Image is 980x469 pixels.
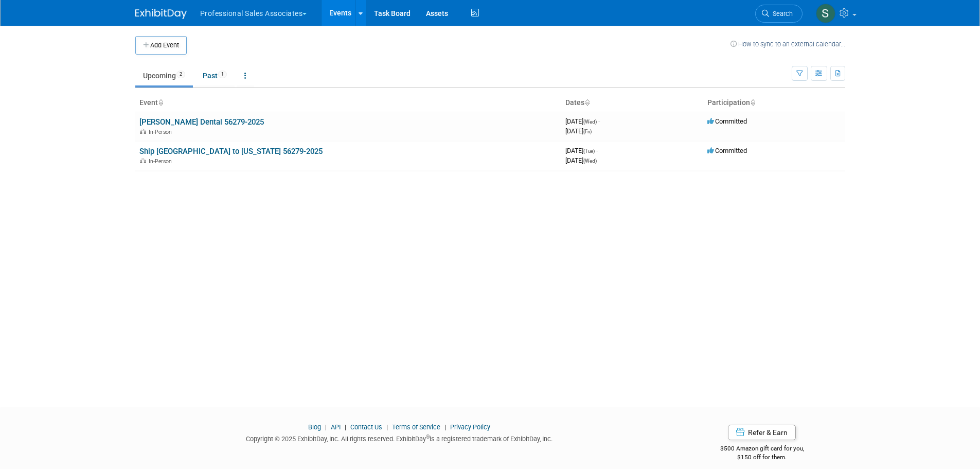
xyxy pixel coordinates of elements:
[331,423,341,431] a: API
[135,9,187,19] img: ExhibitDay
[308,423,321,431] a: Blog
[176,71,185,78] span: 2
[323,423,329,431] span: |
[139,147,323,156] a: Ship [GEOGRAPHIC_DATA] to [US_STATE] 56279-2025
[135,432,664,444] div: Copyright © 2025 ExhibitDay, Inc. All rights reserved. ExhibitDay is a registered trademark of Ex...
[135,94,561,112] th: Event
[583,158,597,164] span: (Wed)
[140,129,146,134] img: In-Person Event
[750,98,755,107] a: Sort by Participation Type
[450,423,490,431] a: Privacy Policy
[565,127,592,135] span: [DATE]
[392,423,440,431] a: Terms of Service
[565,157,597,164] span: [DATE]
[135,36,187,55] button: Add Event
[149,158,175,165] span: In-Person
[442,423,449,431] span: |
[703,94,845,112] th: Participation
[218,71,227,78] span: 1
[426,434,430,440] sup: ®
[769,10,793,18] span: Search
[583,148,595,154] span: (Tue)
[561,94,703,112] th: Dates
[707,147,747,154] span: Committed
[584,98,590,107] a: Sort by Start Date
[135,66,193,85] a: Upcoming2
[596,147,598,154] span: -
[384,423,390,431] span: |
[149,129,175,135] span: In-Person
[140,158,146,163] img: In-Person Event
[679,438,845,461] div: $500 Amazon gift card for you,
[195,66,235,85] a: Past1
[679,453,845,462] div: $150 off for them.
[350,423,382,431] a: Contact Us
[565,117,600,125] span: [DATE]
[342,423,349,431] span: |
[583,119,597,125] span: (Wed)
[598,117,600,125] span: -
[730,40,845,48] a: How to sync to an external calendar...
[583,129,592,134] span: (Fri)
[707,117,747,125] span: Committed
[139,117,264,127] a: [PERSON_NAME] Dental 56279-2025
[158,98,163,107] a: Sort by Event Name
[755,5,803,23] a: Search
[728,425,796,440] a: Refer & Earn
[816,4,835,23] img: Sam Murphy
[565,147,598,154] span: [DATE]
